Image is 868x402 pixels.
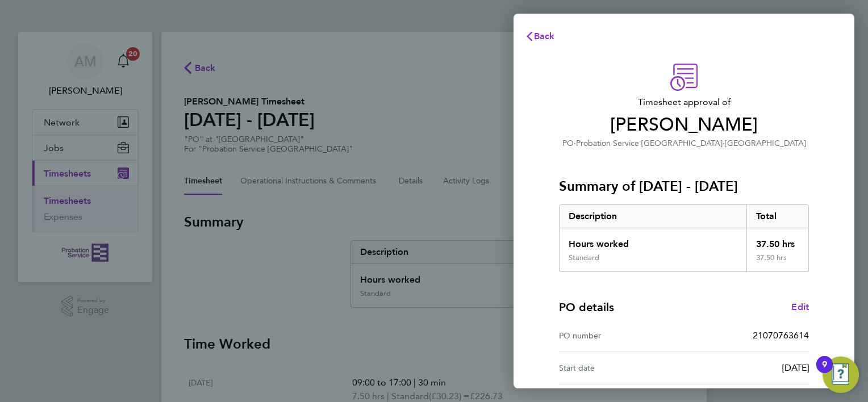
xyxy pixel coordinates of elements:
span: 21070763614 [753,330,809,341]
span: Edit [791,301,809,312]
div: Standard [569,253,599,262]
span: · [723,139,725,148]
div: 37.50 hrs [746,228,809,253]
button: Back [514,25,566,48]
div: Summary of 18 - 24 Aug 2025 [559,204,809,272]
h3: Summary of [DATE] - [DATE] [559,177,809,195]
div: Description [560,205,746,228]
span: [PERSON_NAME] [559,114,809,136]
div: 9 [822,365,827,379]
div: 37.50 hrs [746,253,809,271]
div: Hours worked [560,228,746,253]
span: [GEOGRAPHIC_DATA] [725,139,806,148]
div: PO number [559,329,684,342]
div: Start date [559,361,684,375]
span: Back [534,31,555,41]
span: Timesheet approval of [559,95,809,109]
div: [DATE] [684,361,809,375]
button: Open Resource Center, 9 new notifications [823,357,859,393]
span: PO [562,139,574,148]
h4: PO details [559,299,614,315]
div: Total [746,205,809,228]
span: Probation Service [GEOGRAPHIC_DATA] [576,139,723,148]
a: Edit [791,300,809,314]
span: · [574,139,576,148]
